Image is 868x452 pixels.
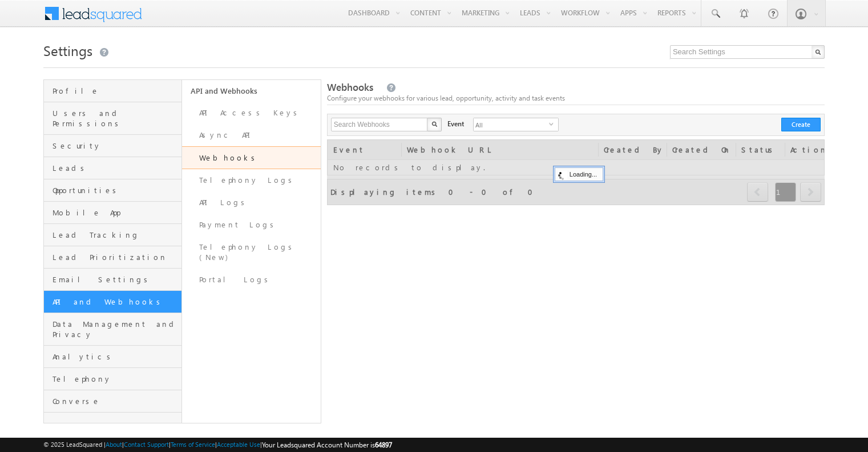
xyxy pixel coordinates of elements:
[182,169,320,191] a: Telephony Logs
[44,135,181,157] a: Security
[53,297,179,307] span: API and Webhooks
[53,108,179,129] span: Users and Permissions
[44,202,181,224] a: Mobile App
[327,93,825,103] div: Configure your webhooks for various lead, opportunity, activity and task events
[670,45,825,59] input: Search Settings
[44,246,181,269] a: Lead Prioritization
[44,313,181,346] a: Data Management and Privacy
[44,291,181,313] a: API and Webhooks
[44,269,181,291] a: Email Settings
[182,214,320,236] a: Payment Logs
[53,252,179,262] span: Lead Prioritization
[44,346,181,368] a: Analytics
[53,86,179,96] span: Profile
[53,207,179,218] span: Mobile App
[182,102,320,124] a: API Access Keys
[53,185,179,195] span: Opportunities
[182,124,320,146] a: Async API
[44,80,181,102] a: Profile
[53,230,179,240] span: Lead Tracking
[106,441,122,448] a: About
[53,163,179,173] span: Leads
[217,441,260,448] a: Acceptable Use
[182,146,320,169] a: Webhooks
[474,118,549,131] span: All
[327,81,373,94] span: Webhooks
[43,439,392,450] span: © 2025 LeadSquared | | | | |
[53,319,179,339] span: Data Management and Privacy
[182,191,320,214] a: API Logs
[53,141,179,151] span: Security
[555,167,603,181] div: Loading...
[182,269,320,291] a: Portal Logs
[447,119,464,129] span: Event
[44,390,181,413] a: Converse
[43,41,92,59] span: Settings
[53,351,179,362] span: Analytics
[53,396,179,406] span: Converse
[781,118,821,131] button: Create
[44,224,181,246] a: Lead Tracking
[53,374,179,384] span: Telephony
[182,236,320,269] a: Telephony Logs (New)
[44,179,181,202] a: Opportunities
[53,274,179,285] span: Email Settings
[549,121,558,126] span: select
[182,80,320,102] a: API and Webhooks
[262,441,392,449] span: Your Leadsquared Account Number is
[375,441,392,449] span: 64897
[171,441,215,448] a: Terms of Service
[44,157,181,179] a: Leads
[44,102,181,135] a: Users and Permissions
[44,368,181,390] a: Telephony
[431,121,437,127] img: Search
[124,441,169,448] a: Contact Support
